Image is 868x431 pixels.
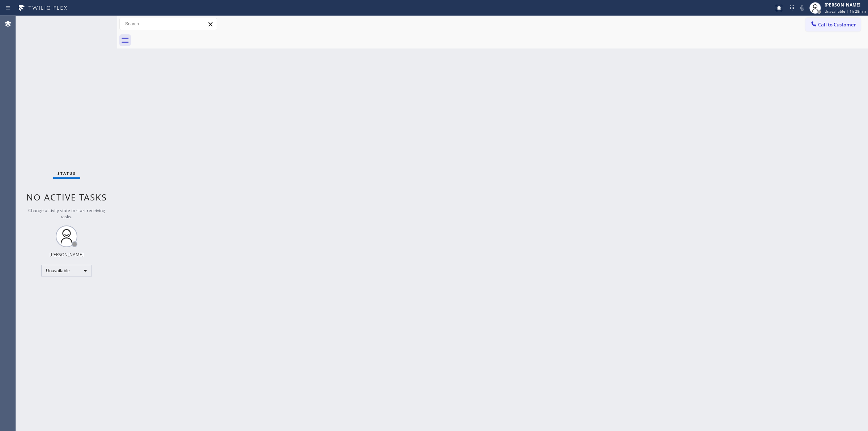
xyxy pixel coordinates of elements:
[797,3,807,13] button: Mute
[58,171,76,176] span: Status
[825,2,866,8] div: [PERSON_NAME]
[41,265,92,276] div: Unavailable
[50,252,84,258] div: [PERSON_NAME]
[825,9,866,14] span: Unavailable | 1h 28min
[120,18,217,30] input: Search
[26,191,107,203] span: No active tasks
[805,18,861,31] button: Call to Customer
[818,21,856,28] span: Call to Customer
[28,207,105,220] span: Change activity state to start receiving tasks.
